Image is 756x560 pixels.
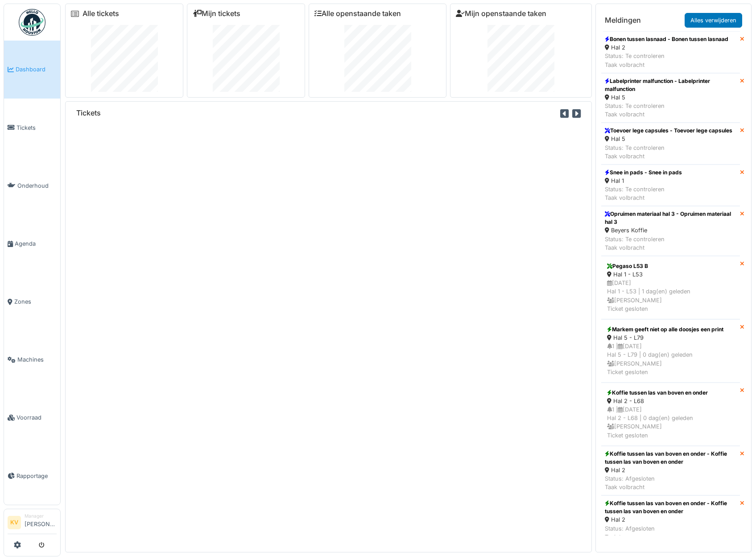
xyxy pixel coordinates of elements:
a: Agenda [4,214,60,272]
a: Zones [4,273,60,331]
div: Hal 2 - L68 [607,397,734,405]
div: Hal 5 [605,135,732,143]
a: Mijn tickets [193,9,240,18]
div: Hal 5 - L79 [607,334,734,342]
div: Beyers Koffie [605,226,736,235]
div: Koffie tussen las van boven en onder - Koffie tussen las van boven en onder [605,499,736,515]
div: Status: Te controleren Taak volbracht [605,102,736,119]
span: Rapportage [17,472,57,480]
span: Voorraad [17,413,57,422]
div: [DATE] Hal 1 - L53 | 1 dag(en) geleden [PERSON_NAME] Ticket gesloten [607,279,734,313]
div: Opruimen materiaal hal 3 - Opruimen materiaal hal 3 [605,210,736,226]
div: Status: Afgesloten Taak volbracht [605,474,736,491]
a: Opruimen materiaal hal 3 - Opruimen materiaal hal 3 Beyers Koffie Status: Te controlerenTaak volb... [601,206,740,256]
a: Alle openstaande taken [314,9,401,18]
a: Onderhoud [4,156,60,214]
a: Alle tickets [83,9,119,18]
div: Markem geeft niet op alle doosjes een print [607,325,734,334]
div: Hal 1 - L53 [607,270,734,279]
div: Status: Afgesloten Taak toegewezen [605,524,736,541]
a: Bonen tussen lasnaad - Bonen tussen lasnaad Hal 2 Status: Te controlerenTaak volbracht [601,31,740,73]
span: Machines [17,355,57,364]
img: Badge_color-CXgf-gQk.svg [19,9,45,36]
span: Tickets [17,124,57,132]
span: Onderhoud [17,181,57,190]
a: Snee in pads - Snee in pads Hal 1 Status: Te controlerenTaak volbracht [601,165,740,206]
a: Toevoer lege capsules - Toevoer lege capsules Hal 5 Status: Te controlerenTaak volbracht [601,123,740,165]
a: Alles verwijderen [685,13,742,28]
div: Pegaso L53 B [607,262,734,270]
a: Koffie tussen las van boven en onder Hal 2 - L68 1 |[DATE]Hal 2 - L68 | 0 dag(en) geleden [PERSON... [601,383,740,446]
li: KV [8,516,21,529]
div: Status: Te controleren Taak volbracht [605,52,728,69]
a: Machines [4,331,60,389]
div: Koffie tussen las van boven en onder [607,389,734,397]
a: Rapportage [4,447,60,505]
div: Toevoer lege capsules - Toevoer lege capsules [605,127,732,135]
div: Koffie tussen las van boven en onder - Koffie tussen las van boven en onder [605,450,736,466]
a: Koffie tussen las van boven en onder - Koffie tussen las van boven en onder Hal 2 Status: Afgeslo... [601,495,740,545]
a: KV Manager[PERSON_NAME] [8,513,57,534]
span: Agenda [15,239,57,248]
div: Hal 1 [605,177,682,185]
a: Voorraad [4,389,60,447]
div: Bonen tussen lasnaad - Bonen tussen lasnaad [605,35,728,43]
div: Hal 2 [605,515,736,524]
a: Pegaso L53 B Hal 1 - L53 [DATE]Hal 1 - L53 | 1 dag(en) geleden [PERSON_NAME]Ticket gesloten [601,256,740,319]
li: [PERSON_NAME] [25,513,57,532]
div: Labelprinter malfunction - Labelprinter malfunction [605,77,736,93]
div: Hal 2 [605,43,728,52]
div: 1 | [DATE] Hal 2 - L68 | 0 dag(en) geleden [PERSON_NAME] Ticket gesloten [607,405,734,440]
div: Status: Te controleren Taak volbracht [605,185,682,202]
h6: Meldingen [605,16,641,25]
h6: Tickets [76,109,101,117]
a: Tickets [4,99,60,156]
div: 1 | [DATE] Hal 5 - L79 | 0 dag(en) geleden [PERSON_NAME] Ticket gesloten [607,342,734,376]
div: Hal 5 [605,93,736,102]
span: Dashboard [16,65,57,74]
a: Koffie tussen las van boven en onder - Koffie tussen las van boven en onder Hal 2 Status: Afgeslo... [601,446,740,496]
a: Labelprinter malfunction - Labelprinter malfunction Hal 5 Status: Te controlerenTaak volbracht [601,73,740,123]
div: Status: Te controleren Taak volbracht [605,235,736,252]
span: Zones [14,297,57,306]
a: Markem geeft niet op alle doosjes een print Hal 5 - L79 1 |[DATE]Hal 5 - L79 | 0 dag(en) geleden ... [601,319,740,383]
a: Mijn openstaande taken [456,9,546,18]
div: Status: Te controleren Taak volbracht [605,144,732,161]
div: Snee in pads - Snee in pads [605,169,682,177]
div: Hal 2 [605,466,736,474]
a: Dashboard [4,41,60,99]
div: Manager [25,513,57,519]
